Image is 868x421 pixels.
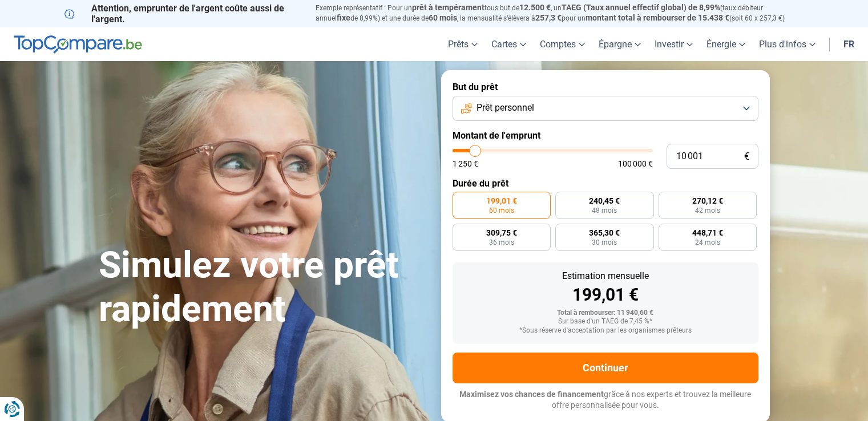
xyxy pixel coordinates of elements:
button: Continuer [453,353,758,383]
a: fr [837,27,861,61]
span: 199,01 € [486,197,517,205]
span: 240,45 € [589,197,620,205]
span: € [744,152,749,161]
span: 60 mois [489,207,514,214]
a: Investir [648,27,700,61]
span: TAEG (Taux annuel effectif global) de 8,99% [562,3,720,12]
span: 309,75 € [486,229,517,237]
span: fixe [337,13,350,22]
div: Sur base d'un TAEG de 7,45 %* [462,318,749,326]
div: 199,01 € [462,286,749,303]
h1: Simulez votre prêt rapidement [99,244,427,331]
span: 257,3 € [535,13,562,22]
a: Plus d'infos [752,27,822,61]
a: Comptes [533,27,592,61]
div: *Sous réserve d'acceptation par les organismes prêteurs [462,327,749,335]
p: grâce à nos experts et trouvez la meilleure offre personnalisée pour vous. [453,389,758,411]
span: 42 mois [695,207,720,214]
a: Épargne [592,27,648,61]
span: 365,30 € [589,229,620,237]
span: 60 mois [429,13,457,22]
span: 36 mois [489,239,514,246]
p: Attention, emprunter de l'argent coûte aussi de l'argent. [64,3,302,25]
label: Durée du prêt [453,178,758,189]
span: 30 mois [592,239,617,246]
img: TopCompare [14,35,142,54]
a: Prêts [441,27,485,61]
span: 24 mois [695,239,720,246]
span: montant total à rembourser de 15.438 € [586,13,729,22]
span: 48 mois [592,207,617,214]
label: But du prêt [453,82,758,92]
div: Total à rembourser: 11 940,60 € [462,309,749,317]
span: Prêt personnel [477,102,534,114]
span: 12.500 € [519,3,551,12]
span: 448,71 € [692,229,723,237]
span: 1 250 € [453,160,478,168]
p: Exemple représentatif : Pour un tous but de , un (taux débiteur annuel de 8,99%) et une durée de ... [316,3,804,23]
a: Énergie [700,27,752,61]
a: Cartes [485,27,533,61]
span: 100 000 € [618,160,653,168]
button: Prêt personnel [453,96,758,121]
span: Maximisez vos chances de financement [459,390,604,399]
div: Estimation mensuelle [462,272,749,281]
span: prêt à tempérament [412,3,485,12]
span: 270,12 € [692,197,723,205]
label: Montant de l'emprunt [453,130,758,141]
